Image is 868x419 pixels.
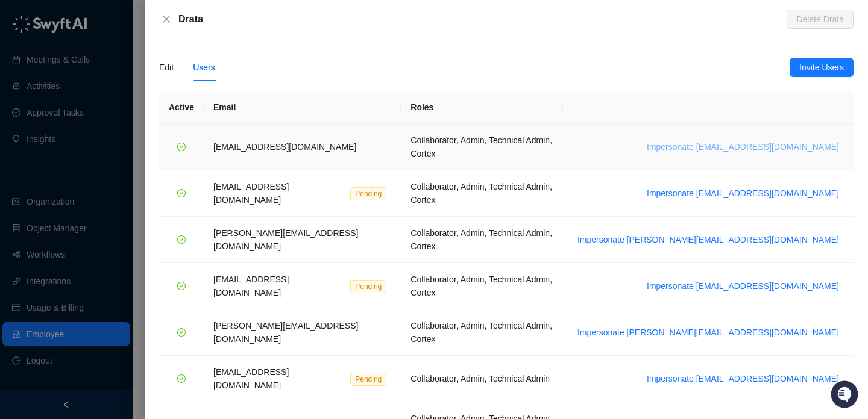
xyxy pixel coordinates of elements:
[573,325,844,340] button: Impersonate [PERSON_NAME][EMAIL_ADDRESS][DOMAIN_NAME]
[401,263,563,309] td: Collaborator, Admin, Technical Admin, Cortex
[193,61,215,74] div: Users
[577,233,839,246] span: Impersonate [PERSON_NAME][EMAIL_ADDRESS][DOMAIN_NAME]
[177,189,186,197] span: check-circle
[49,164,98,185] a: 📶Status
[350,280,386,293] span: Pending
[12,48,219,67] p: Welcome 👋
[213,321,358,344] span: [PERSON_NAME][EMAIL_ADDRESS][DOMAIN_NAME]
[177,282,186,290] span: check-circle
[66,169,93,181] span: Status
[159,12,174,26] button: Close
[24,169,45,181] span: Docs
[401,309,563,356] td: Collaborator, Admin, Technical Admin, Cortex
[204,91,401,124] th: Email
[213,228,358,251] span: [PERSON_NAME][EMAIL_ADDRESS][DOMAIN_NAME]
[162,14,171,24] span: close
[213,275,289,297] span: [EMAIL_ADDRESS][DOMAIN_NAME]
[573,232,844,247] button: Impersonate [PERSON_NAME][EMAIL_ADDRESS][DOMAIN_NAME]
[401,124,563,170] td: Collaborator, Admin, Technical Admin, Cortex
[642,186,844,200] button: Impersonate [EMAIL_ADDRESS][DOMAIN_NAME]
[577,326,839,339] span: Impersonate [PERSON_NAME][EMAIL_ADDRESS][DOMAIN_NAME]
[213,142,356,152] span: [EMAIL_ADDRESS][DOMAIN_NAME]
[12,67,219,87] h2: How can we help?
[178,12,787,26] div: Drata
[85,197,146,207] a: Powered byPylon
[12,12,36,36] img: Swyft AI
[41,109,198,121] div: Start new chat
[642,279,844,293] button: Impersonate [EMAIL_ADDRESS][DOMAIN_NAME]
[159,91,204,124] th: Active
[647,279,839,293] span: Impersonate [EMAIL_ADDRESS][DOMAIN_NAME]
[790,58,854,77] button: Invite Users
[54,170,64,179] div: 📶
[401,356,563,402] td: Collaborator, Admin, Technical Admin
[213,367,289,390] span: [EMAIL_ADDRESS][DOMAIN_NAME]
[12,170,22,179] div: 📚
[213,182,289,205] span: [EMAIL_ADDRESS][DOMAIN_NAME]
[350,187,386,200] span: Pending
[642,140,844,154] button: Impersonate [EMAIL_ADDRESS][DOMAIN_NAME]
[401,170,563,217] td: Collaborator, Admin, Technical Admin, Cortex
[177,328,186,337] span: check-circle
[177,374,186,383] span: check-circle
[401,217,563,263] td: Collaborator, Admin, Technical Admin, Cortex
[177,235,186,244] span: check-circle
[12,109,34,131] img: 5124521997842_fc6d7dfcefe973c2e489_88.png
[829,379,862,412] iframe: Open customer support
[642,371,844,386] button: Impersonate [EMAIL_ADDRESS][DOMAIN_NAME]
[205,113,219,127] button: Start new chat
[159,61,174,74] div: Edit
[120,198,146,207] span: Pylon
[799,61,844,74] span: Invite Users
[401,91,563,124] th: Roles
[647,140,839,154] span: Impersonate [EMAIL_ADDRESS][DOMAIN_NAME]
[647,187,839,200] span: Impersonate [EMAIL_ADDRESS][DOMAIN_NAME]
[647,372,839,385] span: Impersonate [EMAIL_ADDRESS][DOMAIN_NAME]
[350,373,386,386] span: Pending
[787,10,854,29] button: Delete Drata
[177,143,186,151] span: check-circle
[7,164,49,185] a: 📚Docs
[41,121,153,131] div: We're available if you need us!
